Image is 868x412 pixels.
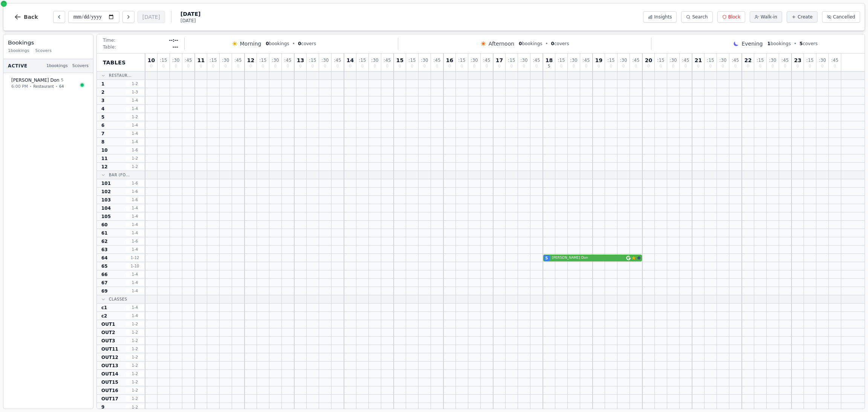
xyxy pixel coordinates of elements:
span: 22 [744,58,752,63]
span: : 45 [781,58,789,63]
span: 0 [772,64,774,68]
span: 0 [685,64,687,68]
span: Back [24,14,38,20]
span: • [292,41,295,47]
span: 0 [759,64,761,68]
span: 0 [672,64,674,68]
span: 0 [386,64,388,68]
span: 0 [399,64,401,68]
span: : 15 [359,58,366,63]
span: Walk-in [761,14,777,20]
span: 1 - 2 [126,164,144,169]
span: --:-- [169,37,178,43]
span: 0 [535,64,538,68]
span: : 15 [558,58,565,63]
span: : 45 [483,58,490,63]
span: : 45 [334,58,341,63]
span: 0 [274,64,277,68]
span: 0 [734,64,737,68]
span: OUT3 [101,338,115,344]
span: Morning [240,40,261,47]
span: • [29,84,32,89]
span: 1 - 2 [126,156,144,161]
span: : 45 [632,58,639,63]
span: 1 - 6 [126,147,144,153]
span: 6:00 PM [11,84,28,90]
span: : 30 [669,58,677,63]
span: 1 - 4 [126,131,144,136]
span: Cancelled [833,14,855,20]
span: 0 [610,64,612,68]
span: 0 [448,64,451,68]
span: 18 [546,58,553,63]
span: • [794,41,796,47]
span: 0 [697,64,699,68]
span: 1 - 2 [126,346,144,352]
span: bookings [767,41,791,47]
span: 65 [101,263,108,269]
span: 1 - 10 [126,263,144,269]
span: : 30 [719,58,726,63]
span: : 15 [408,58,416,63]
span: : 30 [520,58,527,63]
span: 1 - 2 [126,388,144,393]
span: 69 [101,288,108,294]
span: 0 [162,64,165,68]
span: 0 [747,64,749,68]
span: Bar (Fo... [109,172,130,178]
span: : 45 [732,58,739,63]
span: 1 - 2 [126,338,144,343]
span: 0 [349,64,351,68]
span: 0 [573,64,575,68]
span: 0 [834,64,836,68]
span: 0 [187,64,189,68]
span: 19 [595,58,602,63]
span: : 15 [259,58,266,63]
span: 0 [436,64,438,68]
span: 1 - 4 [126,230,144,236]
span: 5 covers [72,63,89,69]
span: Afternoon [489,40,514,47]
span: : 15 [806,58,813,63]
span: : 15 [657,58,664,63]
span: 1 - 4 [126,122,144,128]
span: 1 - 4 [126,305,144,310]
span: Tables [103,59,126,66]
span: 1 - 2 [126,330,144,335]
span: : 15 [756,58,764,63]
span: covers [799,41,818,47]
span: 1 - 3 [126,89,144,95]
span: 1 - 4 [126,205,144,211]
span: OUT11 [101,346,118,352]
span: 0 [411,64,413,68]
span: 6 [101,122,104,128]
span: OUT14 [101,371,118,377]
span: 1 - 4 [126,247,144,252]
span: bookings [519,41,542,47]
span: 0 [175,64,177,68]
span: Active [8,63,28,69]
span: [PERSON_NAME] Don [11,77,60,83]
span: : 30 [222,58,229,63]
span: : 15 [707,58,714,63]
span: Classes [109,296,127,302]
span: Restaurant [33,84,54,89]
span: 0 [598,64,600,68]
span: 1 - 2 [126,81,144,87]
span: 61 [101,230,108,236]
span: 21 [695,58,702,63]
span: 104 [101,205,111,211]
span: 1 - 4 [126,106,144,111]
span: 0 [821,64,824,68]
span: 7 [101,131,104,137]
span: OUT17 [101,396,118,402]
span: 10 [101,147,108,153]
span: : 45 [831,58,838,63]
span: 1 - 4 [126,222,144,227]
span: 1 - 4 [126,288,144,294]
span: 14 [347,58,354,63]
span: 12 [247,58,254,63]
span: OUT15 [101,379,118,385]
span: 20 [645,58,652,63]
span: 1 - 4 [126,272,144,277]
